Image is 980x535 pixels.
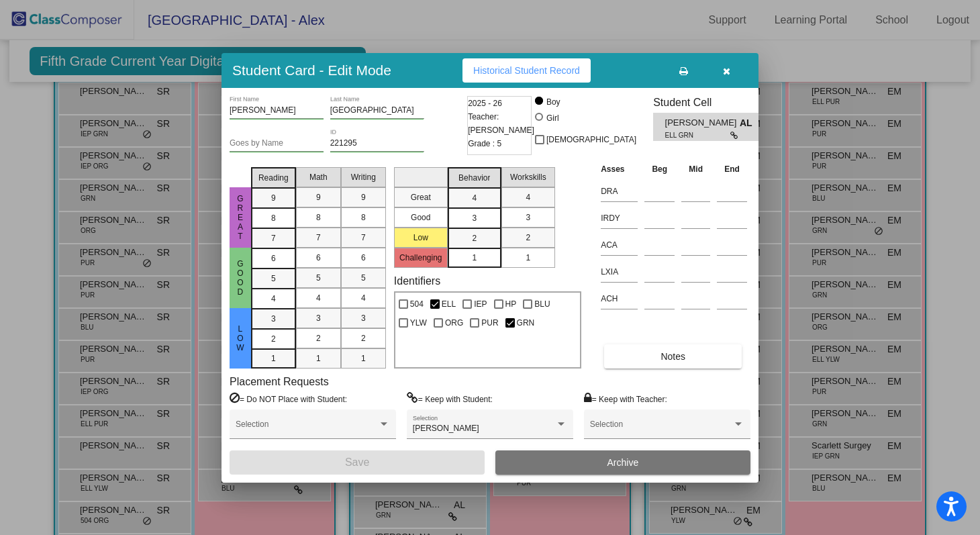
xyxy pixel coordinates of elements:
[546,96,560,108] div: Boy
[445,315,463,331] span: ORG
[271,273,276,285] span: 5
[351,171,376,183] span: Writing
[234,324,246,352] span: Low
[316,211,321,224] span: 8
[604,344,742,369] button: Notes
[316,352,321,364] span: 1
[660,351,685,362] span: Notes
[316,312,321,324] span: 3
[505,296,517,312] span: HP
[271,352,276,364] span: 1
[678,162,714,177] th: Mid
[472,232,477,244] span: 2
[481,315,498,331] span: PUR
[442,296,456,312] span: ELL
[665,130,730,140] span: ELL GRN
[526,211,530,224] span: 3
[361,292,366,304] span: 4
[316,191,321,203] span: 9
[407,392,493,405] label: = Keep with Student:
[601,181,638,201] input: assessment
[546,112,559,124] div: Girl
[410,296,424,312] span: 504
[271,333,276,345] span: 2
[472,192,477,204] span: 4
[361,352,366,364] span: 1
[230,375,329,388] label: Placement Requests
[316,292,321,304] span: 4
[740,116,758,130] span: AL
[474,296,487,312] span: IEP
[458,172,490,184] span: Behavior
[258,172,289,184] span: Reading
[714,162,750,177] th: End
[361,252,366,264] span: 6
[232,62,391,79] h3: Student Card - Edit Mode
[526,191,530,203] span: 4
[361,211,366,224] span: 8
[601,208,638,228] input: assessment
[361,232,366,244] span: 7
[495,450,750,475] button: Archive
[309,171,328,183] span: Math
[316,252,321,264] span: 6
[472,212,477,224] span: 3
[316,232,321,244] span: 7
[510,171,546,183] span: Workskills
[413,424,479,433] span: [PERSON_NAME]
[517,315,535,331] span: GRN
[271,232,276,244] span: 7
[597,162,641,177] th: Asses
[534,296,550,312] span: BLU
[361,332,366,344] span: 2
[601,235,638,255] input: assessment
[316,272,321,284] span: 5
[330,139,424,148] input: Enter ID
[601,289,638,309] input: assessment
[410,315,427,331] span: YLW
[641,162,678,177] th: Beg
[526,232,530,244] span: 2
[394,275,440,287] label: Identifiers
[230,139,324,148] input: goes by name
[462,58,591,83] button: Historical Student Record
[234,259,246,297] span: Good
[345,456,369,468] span: Save
[271,293,276,305] span: 4
[601,262,638,282] input: assessment
[361,272,366,284] span: 5
[271,212,276,224] span: 8
[526,252,530,264] span: 1
[472,252,477,264] span: 1
[653,96,770,109] h3: Student Cell
[584,392,667,405] label: = Keep with Teacher:
[468,137,501,150] span: Grade : 5
[271,192,276,204] span: 9
[607,457,639,468] span: Archive
[234,194,246,241] span: Great
[361,191,366,203] span: 9
[230,392,347,405] label: = Do NOT Place with Student:
[361,312,366,324] span: 3
[473,65,580,76] span: Historical Student Record
[468,97,502,110] span: 2025 - 26
[271,252,276,264] span: 6
[468,110,534,137] span: Teacher: [PERSON_NAME]
[665,116,740,130] span: [PERSON_NAME]
[546,132,636,148] span: [DEMOGRAPHIC_DATA]
[271,313,276,325] span: 3
[230,450,485,475] button: Save
[316,332,321,344] span: 2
